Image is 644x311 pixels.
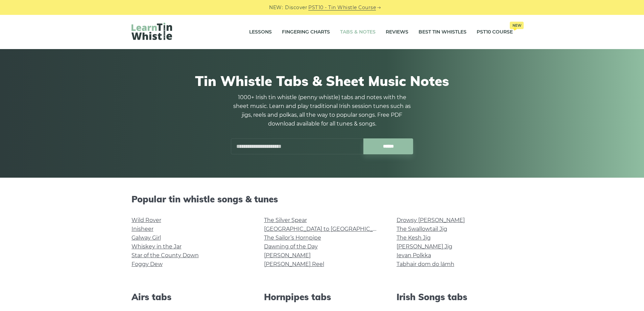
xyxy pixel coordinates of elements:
a: Whiskey in the Jar [132,243,182,250]
a: Wild Rover [132,217,161,223]
a: Best Tin Whistles [419,24,467,41]
a: Lessons [249,24,272,41]
a: Galway Girl [132,235,161,241]
a: Inisheer [132,226,153,232]
a: The Kesh Jig [397,235,431,241]
h2: Hornpipes tabs [264,292,380,302]
a: Tabhair dom do lámh [397,261,454,267]
a: [PERSON_NAME] Reel [264,261,324,267]
a: Tabs & Notes [340,24,376,41]
a: Dawning of the Day [264,243,318,250]
a: Reviews [386,24,408,41]
a: The Swallowtail Jig [397,226,447,232]
a: Star of the County Down [132,252,199,259]
a: The Silver Spear [264,217,307,223]
a: Foggy Dew [132,261,163,267]
a: [PERSON_NAME] Jig [397,243,452,250]
h2: Airs tabs [132,292,248,302]
p: 1000+ Irish tin whistle (penny whistle) tabs and notes with the sheet music. Learn and play tradi... [231,93,413,128]
a: [PERSON_NAME] [264,252,311,259]
a: Drowsy [PERSON_NAME] [397,217,465,223]
h2: Irish Songs tabs [397,292,513,302]
a: The Sailor’s Hornpipe [264,235,321,241]
img: LearnTinWhistle.com [132,23,172,40]
a: Fingering Charts [282,24,330,41]
a: [GEOGRAPHIC_DATA] to [GEOGRAPHIC_DATA] [264,226,389,232]
a: PST10 CourseNew [477,24,513,41]
span: New [510,22,524,29]
a: Ievan Polkka [397,252,431,259]
h1: Tin Whistle Tabs & Sheet Music Notes [132,73,513,89]
h2: Popular tin whistle songs & tunes [132,194,513,204]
